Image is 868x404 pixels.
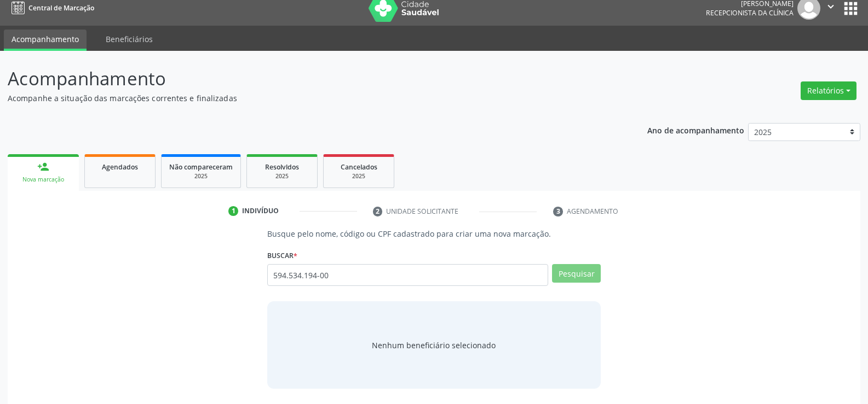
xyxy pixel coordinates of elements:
span: Central de Marcação [28,3,94,13]
p: Acompanhe a situação das marcações correntes e finalizadas [8,92,605,104]
div: 2025 [331,172,386,180]
span: Nenhum beneficiário selecionado [372,339,496,351]
p: Busque pelo nome, código ou CPF cadastrado para criar uma nova marcação. [267,228,601,239]
span: Agendados [102,162,138,172]
span: Recepcionista da clínica [706,8,794,17]
a: Beneficiários [98,30,160,49]
i:  [825,1,837,13]
div: 2025 [255,172,309,180]
button: Pesquisar [552,264,601,283]
span: Cancelados [341,162,377,172]
div: person_add [37,161,49,173]
input: Busque por nome, código ou CPF [267,264,548,286]
button: Relatórios [801,81,856,100]
div: 2025 [169,172,233,180]
span: Não compareceram [169,162,233,172]
p: Acompanhamento [8,65,605,92]
p: Ano de acompanhamento [647,123,744,137]
label: Buscar [267,247,297,264]
div: 1 [228,206,238,216]
div: Nova marcação [15,175,71,184]
span: Resolvidos [265,162,299,172]
a: Acompanhamento [4,30,87,51]
div: Indivíduo [242,206,279,216]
